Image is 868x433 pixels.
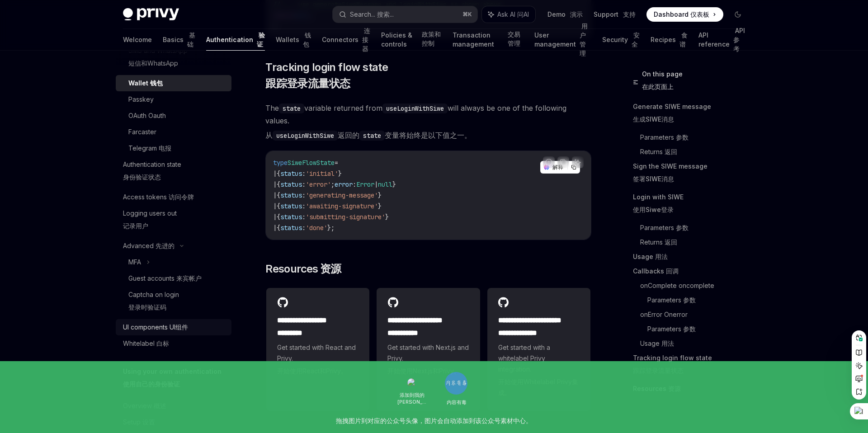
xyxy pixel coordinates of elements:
[303,31,311,48] sider-trans-text: 钱包
[276,29,311,51] a: Wallets钱包
[206,29,265,51] a: Authentication验证
[123,173,161,181] sider-trans-text: 身份验证状态
[647,322,752,336] a: Parameters参数
[654,10,709,19] span: Dashboard
[508,30,520,47] sider-trans-text: 交易管理
[128,78,163,89] div: Wallet
[277,224,280,232] span: {
[676,224,689,231] sider-trans-text: 参数
[302,202,306,210] span: :
[646,7,723,22] a: Dashboard仪表板
[378,202,382,210] span: }
[353,180,356,188] span: :
[128,127,156,137] div: Farcaster
[123,208,177,235] div: Logging users out
[148,112,166,119] sider-trans-text: Oauth
[665,148,677,155] sider-trans-text: 返回
[534,29,591,51] a: User management用户管理
[570,10,583,18] sider-trans-text: 演示
[683,325,696,333] sider-trans-text: 参数
[374,180,378,188] span: |
[273,202,277,210] span: |
[156,242,175,249] sider-trans-text: 先进的
[676,133,689,141] sider-trans-text: 参数
[116,124,231,140] a: Farcaster
[116,91,231,108] a: Passkey
[422,30,441,47] sider-trans-text: 政策和控制
[320,262,341,275] sider-trans-text: 资源
[302,180,306,188] span: :
[116,140,231,156] a: Telegram电报
[640,336,752,351] a: Usage用法
[517,10,529,18] sider-trans-text: 问AI
[382,104,448,113] code: useLoginWithSiwe
[116,287,231,319] a: Captcha on login登录时验证码
[666,267,679,275] sider-trans-text: 回调
[651,29,688,51] a: Recipes食谱
[116,335,231,352] a: Whitelabel白标
[350,9,394,20] div: Search...
[633,115,674,123] sider-trans-text: 生成SIWE消息
[169,193,194,201] sider-trans-text: 访问令牌
[265,60,388,94] span: Tracking login flow state
[327,224,335,232] span: };
[277,213,280,221] span: {
[123,159,181,186] div: Authentication state
[335,159,338,167] span: =
[128,143,171,154] div: Telegram
[632,31,640,48] sider-trans-text: 安全
[302,169,306,178] span: :
[273,169,277,178] span: |
[640,278,752,293] a: onCompleteoncomplete
[116,270,231,287] a: Guest accounts来宾帐户
[123,338,169,349] div: Whitelabel
[280,169,302,178] span: status
[557,156,569,168] button: Copy the contents from the code block
[273,191,277,199] span: |
[633,175,674,183] sider-trans-text: 签署SIWE消息
[594,10,636,19] a: Support支持
[280,180,302,188] span: status
[159,144,171,152] sider-trans-text: 电报
[362,27,370,52] sider-trans-text: 连接器
[633,264,752,278] a: Callbacks回调
[378,180,392,188] span: null
[123,322,188,333] div: UI components
[116,75,231,91] a: Wallet钱包
[170,323,188,331] sider-trans-text: UI组件
[257,31,265,48] sider-trans-text: 验证
[633,249,752,264] a: Usage用法
[642,83,674,90] sider-trans-text: 在此页面上
[273,159,288,167] span: type
[633,99,752,130] a: Generate SIWE message生成SIWE消息
[698,29,745,51] a: API referenceAPI参考
[116,319,231,335] a: UI componentsUI组件
[306,169,338,178] span: 'initial'
[273,131,338,141] code: useLoginWithSiwe
[642,69,683,96] span: On this page
[482,6,535,23] button: Ask AI问AI
[633,206,674,213] sider-trans-text: 使用Siwe登录
[187,31,195,48] sider-trans-text: 基础
[547,10,583,19] a: Demo演示
[116,189,231,205] a: Access tokens访问令牌
[543,156,555,168] button: Report incorrect code
[280,213,302,221] span: status
[128,289,179,316] div: Captcha on login
[123,192,194,202] div: Access tokens
[731,7,745,22] button: Toggle dark mode
[163,29,195,51] a: Basics基础
[640,221,752,235] a: Parameters参数
[150,79,163,87] sider-trans-text: 钱包
[273,180,277,188] span: |
[623,10,636,18] sider-trans-text: 支持
[333,6,477,23] button: Search...搜索...⌘K
[356,180,374,188] span: Error
[665,238,677,246] sider-trans-text: 返回
[116,205,231,238] a: Logging users out记录用户
[277,202,280,210] span: {
[123,8,179,21] img: dark logo
[661,339,674,347] sider-trans-text: 用法
[123,222,148,230] sider-trans-text: 记录用户
[640,145,752,159] a: Returns返回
